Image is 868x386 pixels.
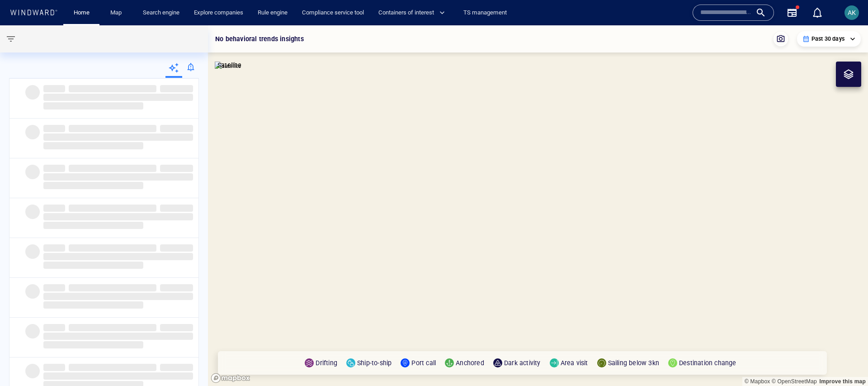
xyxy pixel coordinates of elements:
[160,205,193,212] span: ‌
[215,62,241,71] img: satellite
[43,284,65,291] span: ‌
[378,8,445,18] span: Containers of interest
[43,85,65,92] span: ‌
[43,133,193,141] span: ‌
[69,165,156,172] span: ‌
[211,373,250,383] a: Mapbox logo
[103,5,132,21] button: Map
[25,364,40,378] span: ‌
[830,345,861,379] iframe: Chat
[43,244,65,252] span: ‌
[43,372,193,380] span: ‌
[43,205,65,212] span: ‌
[25,324,40,338] span: ‌
[819,378,866,385] a: Map feedback
[411,357,436,368] p: Port call
[160,364,193,371] span: ‌
[43,165,65,172] span: ‌
[43,173,193,181] span: ‌
[772,378,817,385] a: OpenStreetMap
[160,165,193,172] span: ‌
[43,341,143,348] span: ‌
[679,357,736,368] p: Destination change
[69,205,156,212] span: ‌
[357,357,392,368] p: Ship-to-ship
[25,165,40,179] span: ‌
[43,182,143,189] span: ‌
[25,284,40,299] span: ‌
[802,35,855,43] div: Past 30 days
[69,324,156,331] span: ‌
[160,244,193,252] span: ‌
[43,262,143,269] span: ‌
[25,125,40,139] span: ‌
[254,5,291,21] a: Rule engine
[504,357,541,368] p: Dark activity
[43,333,193,340] span: ‌
[298,5,368,21] a: Compliance service tool
[43,94,193,101] span: ‌
[848,9,856,16] span: AK
[25,85,40,100] span: ‌
[43,364,65,371] span: ‌
[43,253,193,260] span: ‌
[139,5,183,21] a: Search engine
[160,284,193,291] span: ‌
[69,284,156,291] span: ‌
[561,357,588,368] p: Area visit
[70,5,93,21] a: Home
[456,357,484,368] p: Anchored
[69,125,156,132] span: ‌
[316,357,337,368] p: Drifting
[217,60,241,71] p: Satellite
[67,5,96,21] button: Home
[69,85,156,92] span: ‌
[208,25,868,386] canvas: Map
[43,293,193,300] span: ‌
[215,33,304,44] p: No behavioral trends insights
[43,213,193,220] span: ‌
[843,4,861,22] button: AK
[608,357,659,368] p: Sailing below 3kn
[43,102,143,110] span: ‌
[160,85,193,92] span: ‌
[43,301,143,309] span: ‌
[107,5,128,21] a: Map
[190,5,247,21] a: Explore companies
[25,205,40,219] span: ‌
[812,7,823,18] div: Notification center
[69,364,156,371] span: ‌
[160,324,193,331] span: ‌
[43,142,143,149] span: ‌
[460,5,510,21] a: TS management
[745,378,770,385] a: Mapbox
[811,35,844,43] p: Past 30 days
[43,324,65,331] span: ‌
[69,244,156,252] span: ‌
[375,5,453,21] button: Containers of interest
[25,244,40,259] span: ‌
[160,125,193,132] span: ‌
[43,222,143,229] span: ‌
[43,125,65,132] span: ‌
